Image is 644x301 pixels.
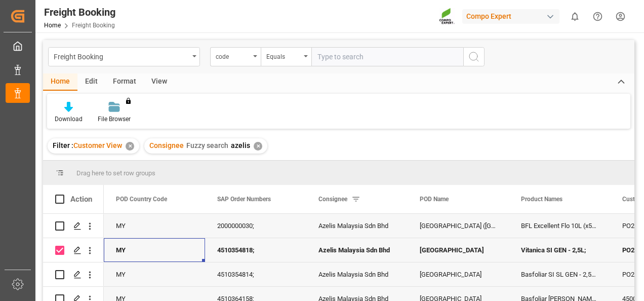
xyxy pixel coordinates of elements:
[126,142,134,150] div: ✕
[43,262,104,287] div: Press SPACE to select this row.
[205,238,306,262] div: 4510354818;
[306,262,408,286] div: Azelis Malaysia Sdn Bhd
[408,238,509,262] div: [GEOGRAPHIC_DATA]
[55,115,83,124] div: Download
[104,214,205,238] div: MY
[144,73,175,91] div: View
[462,9,559,24] div: Compo Expert
[44,5,115,20] div: Freight Booking
[44,22,61,29] a: Home
[261,47,311,66] button: open menu
[149,141,184,149] span: Consignee
[104,238,205,262] div: MY
[439,8,455,25] img: Screenshot%202023-09-29%20at%2010.02.21.png_1712312052.png
[53,141,73,149] span: Filter :
[210,47,261,66] button: open menu
[205,262,306,286] div: 4510354814;
[306,214,408,238] div: Azelis Malaysia Sdn Bhd
[205,214,306,238] div: 2000000030;
[509,214,610,238] div: BFL Excellent Flo 10L (x50) WW (LS);
[509,238,610,262] div: Vitanica SI GEN - 2,5L;
[216,50,250,61] div: code
[43,214,104,238] div: Press SPACE to select this row.
[408,262,509,286] div: [GEOGRAPHIC_DATA]
[254,142,262,150] div: ✕
[311,47,463,66] input: Type to search
[563,5,586,28] button: show 0 new notifications
[76,169,155,177] span: Drag here to set row groups
[77,73,105,91] div: Edit
[306,238,408,262] div: Azelis Malaysia Sdn Bhd
[70,195,92,204] div: Action
[462,7,563,26] button: Compo Expert
[104,262,205,286] div: MY
[318,196,347,203] span: Consignee
[43,238,104,262] div: Press SPACE to deselect this row.
[116,196,167,203] span: POD Country Code
[586,5,609,28] button: Help Center
[463,47,485,66] button: search button
[217,196,271,203] span: SAP Order Numbers
[105,73,144,91] div: Format
[48,47,200,66] button: open menu
[266,50,301,61] div: Equals
[231,141,250,149] span: azelis
[54,50,189,62] div: Freight Booking
[186,141,228,149] span: Fuzzy search
[73,141,122,149] span: Customer View
[509,262,610,286] div: Basfoliar SI SL GEN - 2,5L CANS;Vitanica SI GEN - 2,5L CANS;
[521,196,562,203] span: Product Names
[420,196,449,203] span: POD Name
[43,73,77,91] div: Home
[408,214,509,238] div: [GEOGRAPHIC_DATA] ([GEOGRAPHIC_DATA])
